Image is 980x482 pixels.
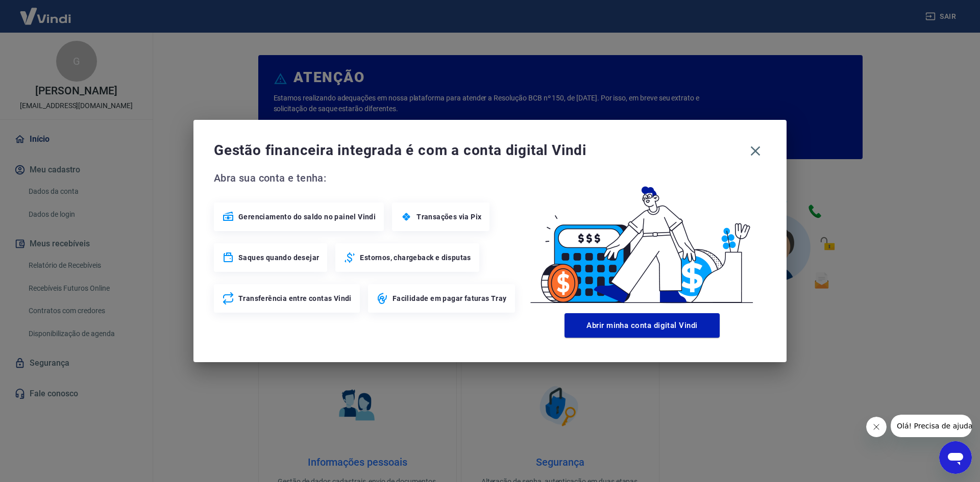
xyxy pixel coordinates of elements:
[238,252,319,263] span: Saques quando desejar
[565,313,720,338] button: Abrir minha conta digital Vindi
[214,170,518,186] span: Abra sua conta e tenha:
[416,212,481,222] span: Transações via Pix
[238,293,352,303] span: Transferência entre contas Vindi
[939,441,972,474] iframe: Botão para abrir a janela de mensagens
[6,7,86,15] span: Olá! Precisa de ajuda?
[866,417,887,437] iframe: Fechar mensagem
[393,293,507,303] span: Facilidade em pagar faturas Tray
[214,140,745,161] span: Gestão financeira integrada é com a conta digital Vindi
[518,170,766,309] img: Good Billing
[891,415,972,437] iframe: Mensagem da empresa
[360,252,471,263] span: Estornos, chargeback e disputas
[238,212,376,222] span: Gerenciamento do saldo no painel Vindi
